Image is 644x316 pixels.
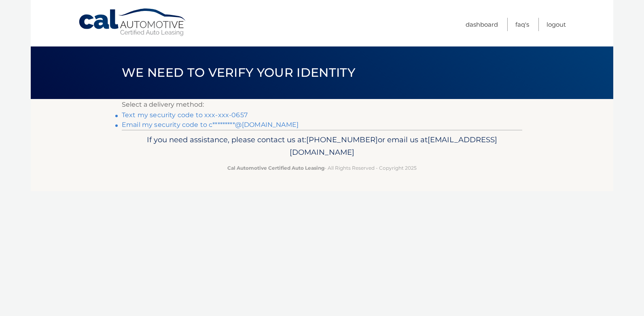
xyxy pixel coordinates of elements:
a: Text my security code to xxx-xxx-0657 [122,111,248,119]
p: Select a delivery method: [122,99,522,110]
a: FAQ's [515,18,529,31]
a: Email my security code to c*********@[DOMAIN_NAME] [122,121,299,129]
span: [PHONE_NUMBER] [306,135,378,144]
strong: Cal Automotive Certified Auto Leasing [227,165,324,171]
span: We need to verify your identity [122,65,355,80]
p: - All Rights Reserved - Copyright 2025 [127,164,517,172]
a: Dashboard [466,18,498,31]
a: Logout [547,18,566,31]
p: If you need assistance, please contact us at: or email us at [127,133,517,159]
a: Cal Automotive [78,8,187,37]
